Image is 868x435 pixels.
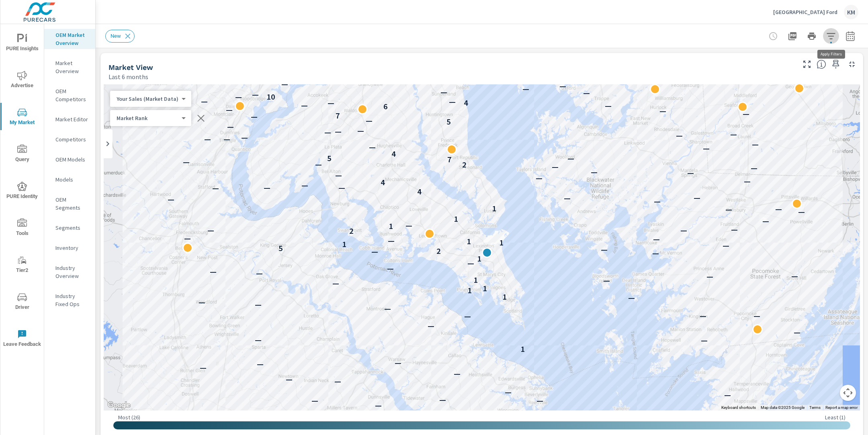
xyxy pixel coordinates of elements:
[212,183,219,193] p: —
[395,358,401,368] p: —
[464,98,468,108] p: 4
[499,238,504,247] p: 1
[44,174,95,186] div: Models
[3,108,41,127] span: My Market
[676,130,683,140] p: —
[845,58,858,71] button: Minimize Widget
[502,292,507,302] p: 1
[462,160,467,170] p: 2
[829,58,842,71] span: Save this to your personalized report
[3,329,41,349] span: Leave Feedback
[55,31,89,47] p: OEM Market Overview
[44,222,95,234] div: Segments
[235,92,242,102] p: —
[3,71,41,90] span: Advertise
[301,100,308,110] p: —
[311,396,318,405] p: —
[3,182,41,201] span: PURE Identity
[55,115,89,123] p: Market Editor
[44,133,95,145] div: Competitors
[743,109,749,118] p: —
[332,278,339,288] p: —
[257,359,264,369] p: —
[387,263,394,273] p: —
[44,85,95,105] div: OEM Competitors
[681,76,688,85] p: —
[687,168,694,178] p: —
[336,111,340,120] p: 7
[324,127,331,137] p: —
[334,376,341,386] p: —
[55,292,89,308] p: Industry Fixed Ops
[840,385,856,401] button: Map camera controls
[744,176,751,186] p: —
[256,268,263,278] p: —
[108,72,148,82] p: Last 6 months
[383,102,388,111] p: 6
[252,90,259,99] p: —
[842,28,858,44] button: Select Date Range
[55,196,89,212] p: OEM Segments
[110,95,185,103] div: Your Sales (Market Data)
[55,135,89,143] p: Competitors
[446,117,451,127] p: 5
[492,204,496,213] p: 1
[342,239,346,249] p: 1
[775,204,782,214] p: —
[369,142,376,152] p: —
[804,28,820,44] button: Print Report
[706,272,713,281] p: —
[809,405,821,410] a: Terms (opens in new tab)
[436,246,441,256] p: 2
[117,114,178,122] p: Market Rank
[454,369,461,378] p: —
[449,97,456,106] p: —
[473,275,478,285] p: 1
[405,221,412,230] p: —
[106,33,126,39] span: New
[753,311,760,321] p: —
[297,76,303,86] p: —
[583,88,590,98] p: —
[281,79,288,89] p: —
[3,34,41,53] span: PURE Insights
[483,284,487,293] p: 1
[44,113,95,125] div: Market Editor
[210,267,217,276] p: —
[703,143,710,153] p: —
[731,225,738,234] p: —
[536,396,543,405] p: —
[223,134,230,144] p: —
[255,335,262,345] p: —
[375,400,382,410] p: —
[201,96,208,106] p: —
[357,126,364,135] p: —
[278,243,283,253] p: 5
[315,159,322,169] p: —
[349,226,354,236] p: 2
[791,271,798,281] p: —
[694,193,700,202] p: —
[3,219,41,238] span: Tools
[591,167,598,177] p: —
[773,8,837,16] p: [GEOGRAPHIC_DATA] Ford
[55,155,89,163] p: OEM Models
[3,292,41,312] span: Driver
[800,58,813,71] button: Make Fullscreen
[371,247,378,256] p: —
[700,311,706,321] p: —
[266,92,275,102] p: 10
[652,248,659,258] p: —
[118,414,140,421] p: Most ( 26 )
[251,112,258,121] p: —
[784,28,800,44] button: "Export Report to PDF"
[844,5,858,19] div: KM
[762,216,769,226] p: —
[439,395,446,404] p: —
[204,134,211,144] p: —
[335,170,342,180] p: —
[467,258,474,268] p: —
[264,183,270,192] p: —
[751,163,757,173] p: —
[761,405,805,410] span: Map data ©2025 Google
